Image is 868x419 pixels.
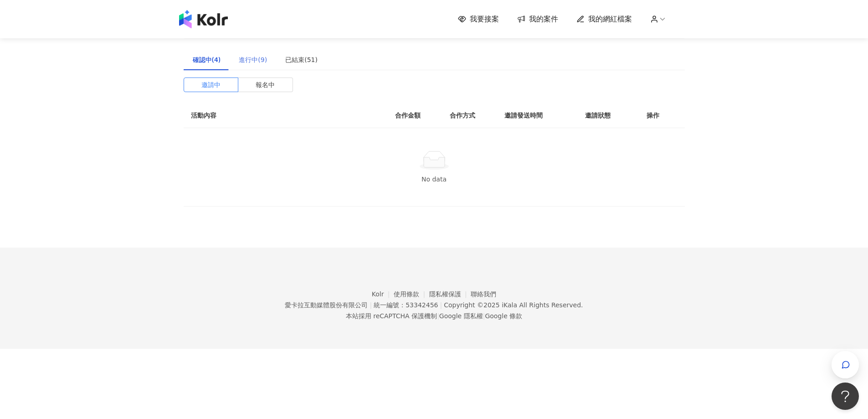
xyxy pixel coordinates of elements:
[201,78,221,92] span: 邀請中
[439,312,483,320] a: Google 隱私權
[195,174,674,184] div: No data
[429,290,471,298] a: 隱私權保護
[576,14,632,24] a: 我的網紅檔案
[497,103,578,128] th: 邀請發送時間
[285,301,368,309] div: 愛卡拉互動媒體股份有限公司
[346,310,522,321] span: 本站採用 reCAPTCHA 保護機制
[588,14,632,24] span: 我的網紅檔案
[179,10,228,28] img: logo
[256,78,275,92] span: 報名中
[193,55,221,65] div: 確認中(4)
[440,301,442,309] span: |
[388,103,442,128] th: 合作金額
[374,301,438,309] div: 統一編號：53342456
[485,312,522,320] a: Google 條款
[285,55,318,65] div: 已結束(51)
[832,383,859,410] iframe: Help Scout Beacon - Open
[394,290,429,298] a: 使用條款
[470,14,499,24] span: 我要接案
[437,312,439,320] span: |
[578,103,639,128] th: 邀請狀態
[444,301,583,309] div: Copyright © 2025 All Rights Reserved.
[458,14,499,24] a: 我要接案
[184,103,366,128] th: 活動內容
[471,290,496,298] a: 聯絡我們
[639,103,685,128] th: 操作
[239,55,267,65] div: 進行中(9)
[529,14,558,24] span: 我的案件
[370,301,372,309] span: |
[483,312,485,320] span: |
[502,301,517,309] a: iKala
[372,290,394,298] a: Kolr
[517,14,558,24] a: 我的案件
[442,103,497,128] th: 合作方式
